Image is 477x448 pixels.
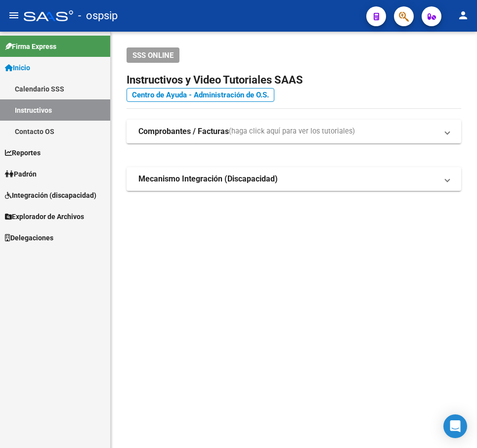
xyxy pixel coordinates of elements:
span: Reportes [5,147,41,158]
span: (haga click aquí para ver los tutoriales) [229,126,355,137]
span: Integración (discapacidad) [5,190,96,201]
mat-expansion-panel-header: Comprobantes / Facturas(haga click aquí para ver los tutoriales) [127,120,461,143]
div: Open Intercom Messenger [443,414,467,438]
span: Firma Express [5,41,56,52]
mat-icon: person [457,9,469,21]
span: - ospsip [78,5,118,27]
span: Padrón [5,169,37,179]
mat-expansion-panel-header: Mecanismo Integración (Discapacidad) [127,167,461,191]
span: Inicio [5,62,30,73]
strong: Comprobantes / Facturas [138,126,229,137]
mat-icon: menu [8,9,20,21]
span: Delegaciones [5,232,53,243]
a: Centro de Ayuda - Administración de O.S. [127,88,274,102]
strong: Mecanismo Integración (Discapacidad) [138,174,278,184]
span: Explorador de Archivos [5,211,84,222]
span: SSS ONLINE [132,51,173,60]
button: SSS ONLINE [127,47,179,63]
h2: Instructivos y Video Tutoriales SAAS [127,71,461,90]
